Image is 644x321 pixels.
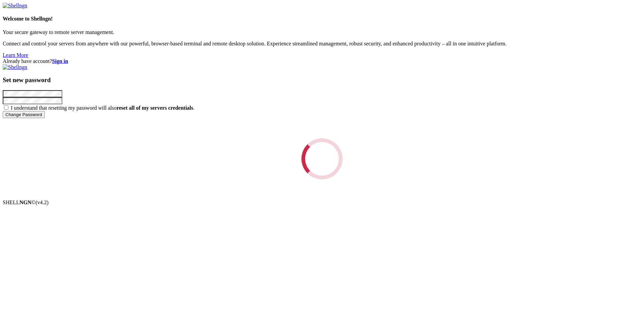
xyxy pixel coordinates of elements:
[117,105,193,111] b: reset all of my servers credentials
[3,41,641,47] p: Connect and control your servers from anywhere with our powerful, browser-based terminal and remo...
[4,105,8,110] input: I understand that resetting my password will alsoreset all of my servers credentials.
[301,138,343,179] div: Loading...
[3,52,28,58] a: Learn More
[3,76,641,84] h3: Set new password
[3,16,641,22] h4: Welcome to Shellngn!
[52,58,68,64] a: Sign in
[3,64,27,70] img: Shellngn
[3,3,27,9] img: Shellngn
[20,200,32,205] b: NGN
[3,200,49,205] span: SHELL ©
[11,105,195,111] span: I understand that resetting my password will also .
[3,111,45,118] input: Change Password
[3,29,641,35] p: Your secure gateway to remote server management.
[36,200,49,205] span: 4.2.0
[3,58,641,64] div: Already have account?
